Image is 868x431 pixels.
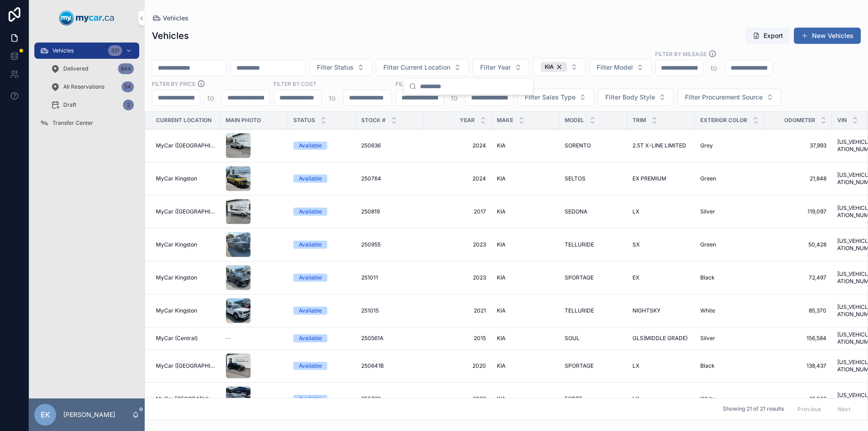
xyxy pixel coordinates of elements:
span: 156,584 [769,335,826,342]
div: Available [299,395,322,403]
a: 2020 [429,362,486,369]
a: FORTE [565,395,622,403]
a: 251015 [361,307,418,314]
a: NIGHTSKY [632,307,689,314]
span: 138,437 [769,362,826,369]
a: 250730 [361,395,418,403]
span: Grey [700,142,713,149]
a: EX [632,274,689,281]
a: White [700,307,759,314]
span: SPORTAGE [565,274,594,281]
span: 251015 [361,307,379,314]
label: Filter Days In Stock [396,80,457,88]
button: New Vehicles [794,28,861,44]
span: KIA [497,241,505,248]
a: KIA [497,241,554,248]
a: 251011 [361,274,418,281]
a: KIA [497,208,554,215]
span: Silver [700,335,715,342]
span: Draft [63,101,76,109]
button: Select Button [309,59,372,76]
a: 72,497 [769,274,826,281]
a: 37,993 [769,142,826,149]
span: Filter Body Style [605,93,655,102]
span: TELLURIDE [565,307,594,314]
p: to [329,92,336,103]
a: Available [293,274,350,282]
span: Filter Model [597,63,633,72]
a: Grey [700,142,759,149]
a: LX [632,362,689,369]
a: 2023 [429,241,486,248]
button: Select Button [376,59,469,76]
label: FILTER BY COST [274,80,316,88]
span: MyCar [GEOGRAPHIC_DATA] [156,395,215,403]
div: Available [299,241,322,249]
a: Vehicles331 [34,43,139,59]
a: 21,848 [769,175,826,182]
a: Green [700,175,759,182]
span: SPORTAGE [565,362,594,369]
a: 2023 [429,395,486,403]
span: GLS(MIDDLE GRADE) [632,335,688,342]
div: 844 [118,63,134,74]
span: 250730 [361,395,381,403]
a: MyCar (Central) [156,335,215,342]
a: Available [293,307,350,315]
span: 119,097 [769,208,826,215]
a: GLS(MIDDLE GRADE) [632,335,689,342]
span: Filter Procurement Source [685,93,763,102]
span: 12,842 [769,395,826,403]
span: Green [700,241,716,248]
span: SEDONA [565,208,587,215]
a: Silver [700,208,759,215]
span: 2024 [429,142,486,149]
a: SOUL [565,335,622,342]
a: 2021 [429,307,486,314]
a: SX [632,241,689,248]
a: 2015 [429,335,486,342]
span: Showing 21 of 21 results [723,406,784,413]
button: Select Button [598,89,674,106]
div: Available [299,175,322,183]
span: Filter Year [480,63,511,72]
span: Year [460,117,475,124]
a: SPORTAGE [565,274,622,281]
a: Available [293,175,350,183]
span: EX PREMIUM [632,175,666,182]
span: SX [632,241,640,248]
span: SORENTO [565,142,591,149]
span: White [700,395,715,403]
a: SORENTO [565,142,622,149]
a: 250561A [361,335,418,342]
span: Filter Status [317,63,354,72]
h1: Vehicles [152,29,189,42]
span: MyCar (Central) [156,335,198,342]
a: MyCar ([GEOGRAPHIC_DATA]) [156,362,215,369]
span: 250636 [361,142,381,149]
span: Status [293,117,315,124]
button: Select Button [589,59,651,76]
a: KIA [497,142,554,149]
span: KIA [545,63,554,71]
span: Current Location [156,117,212,124]
label: FILTER BY PRICE [152,80,195,88]
span: 2024 [429,175,486,182]
span: KIA [497,175,505,182]
div: Available [299,274,322,282]
a: MyCar Kingston [156,307,215,314]
a: EX PREMIUM [632,175,689,182]
a: SEDONA [565,208,622,215]
span: MyCar ([GEOGRAPHIC_DATA]) [156,142,215,149]
a: TELLURIDE [565,307,622,314]
a: Available [293,241,350,249]
div: scrollable content [29,36,145,143]
span: 250764 [361,175,381,182]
